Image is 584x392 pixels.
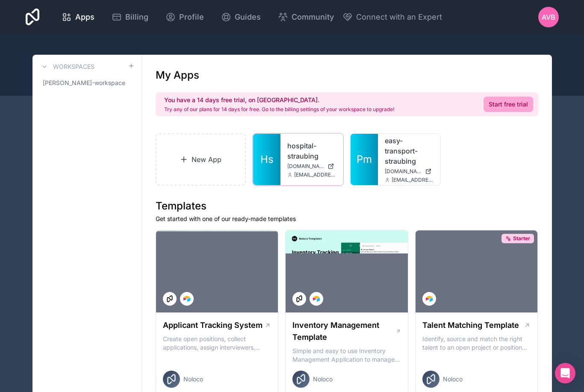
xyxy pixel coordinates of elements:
a: [DOMAIN_NAME] [287,163,336,170]
a: easy-transport-straubing [385,136,434,166]
a: Pm [351,134,378,185]
a: Billing [105,8,155,27]
span: Noloco [313,375,333,383]
h1: Talent Matching Template [422,319,519,331]
p: Identify, source and match the right talent to an open project or position with our Talent Matchi... [422,335,531,352]
span: Starter [513,235,530,242]
span: Noloco [183,375,203,383]
img: Airtable Logo [313,295,320,302]
h1: Applicant Tracking System [163,319,263,331]
span: Apps [75,11,94,23]
span: [EMAIL_ADDRESS][DOMAIN_NAME] [392,177,434,183]
span: AVB [542,12,555,22]
span: Connect with an Expert [356,11,442,23]
span: [EMAIL_ADDRESS][DOMAIN_NAME] [294,171,336,178]
span: Noloco [443,375,463,383]
a: Profile [159,8,211,27]
h1: Templates [156,199,538,213]
a: New App [156,133,246,186]
h1: Inventory Management Template [292,319,395,343]
span: Profile [179,11,204,23]
span: [DOMAIN_NAME] [287,163,324,170]
h1: My Apps [156,68,199,82]
span: Billing [125,11,148,23]
a: Hs [253,134,280,185]
a: Workspaces [39,62,94,72]
a: Guides [214,8,268,27]
span: [PERSON_NAME]-workspace [43,79,125,87]
p: Try any of our plans for 14 days for free. Go to the billing settings of your workspace to upgrade! [164,106,394,113]
button: Connect with an Expert [342,11,442,23]
img: Airtable Logo [183,295,190,302]
p: Create open positions, collect applications, assign interviewers, centralise candidate feedback a... [163,335,271,352]
h3: Workspaces [53,62,94,71]
span: Guides [235,11,261,23]
a: Community [271,8,341,27]
p: Get started with one of our ready-made templates [156,215,538,223]
a: Start free trial [484,97,533,112]
h2: You have a 14 days free trial, on [GEOGRAPHIC_DATA]. [164,96,394,104]
span: Community [292,11,334,23]
a: Apps [55,8,101,27]
a: hospital-straubing [287,141,336,161]
span: [DOMAIN_NAME] [385,168,422,175]
img: Airtable Logo [426,295,433,302]
span: Hs [260,153,274,166]
p: Simple and easy to use Inventory Management Application to manage your stock, orders and Manufact... [292,347,401,364]
span: Pm [357,153,372,166]
a: [PERSON_NAME]-workspace [39,75,135,91]
div: Open Intercom Messenger [555,363,575,383]
a: [DOMAIN_NAME] [385,168,434,175]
